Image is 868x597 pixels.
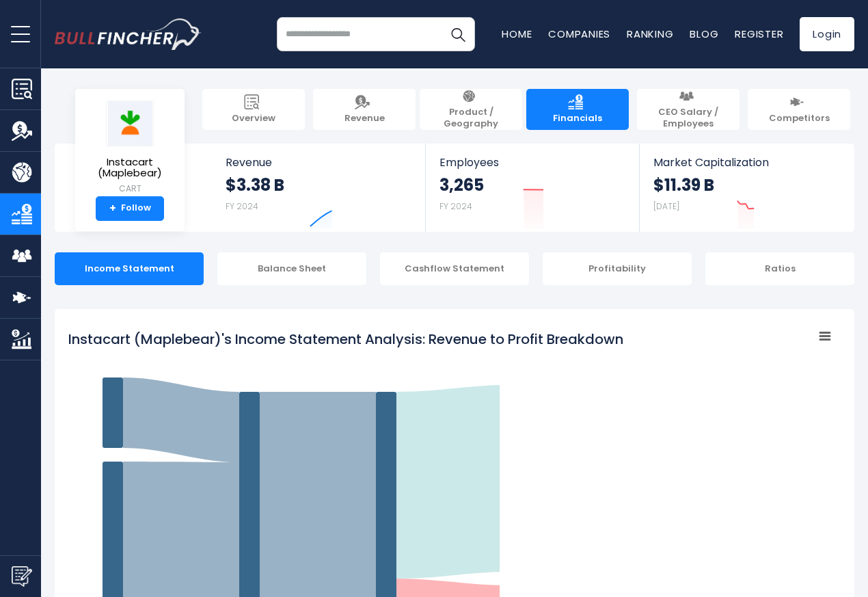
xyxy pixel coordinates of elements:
a: CEO Salary / Employees [637,89,740,130]
a: Blog [690,27,718,41]
strong: 3,265 [439,174,484,196]
span: Financials [553,113,602,124]
a: Revenue [313,89,416,130]
small: FY 2024 [439,200,472,212]
a: Companies [548,27,610,41]
small: FY 2024 [226,200,258,212]
small: CART [86,183,174,195]
div: Ratios [705,252,854,285]
a: Register [735,27,783,41]
a: Login [800,17,854,51]
div: Profitability [543,252,692,285]
div: Income Statement [55,252,204,285]
span: Market Capitalization [653,156,839,169]
a: Go to homepage [55,18,202,50]
span: Product / Geography [426,107,515,130]
a: Product / Geography [420,89,522,130]
a: Overview [202,89,305,130]
button: Search [441,17,475,51]
span: Competitors [769,113,830,124]
span: Revenue [226,156,412,169]
a: Employees 3,265 FY 2024 [426,144,638,232]
a: Instacart (Maplebear) CART [85,100,174,196]
span: Instacart (Maplebear) [86,157,174,179]
strong: + [109,202,116,215]
span: Revenue [344,113,385,124]
strong: $3.38 B [226,174,284,196]
tspan: Instacart (Maplebear)'s Income Statement Analysis: Revenue to Profit Breakdown [68,330,623,349]
a: Market Capitalization $11.39 B [DATE] [640,144,853,232]
a: Competitors [748,89,850,130]
img: bullfincher logo [55,18,202,50]
a: Revenue $3.38 B FY 2024 [212,144,426,232]
span: Employees [439,156,625,169]
div: Cashflow Statement [380,252,529,285]
div: Balance Sheet [217,252,366,285]
a: Home [502,27,532,41]
a: Ranking [627,27,673,41]
a: Financials [526,89,629,130]
span: CEO Salary / Employees [644,107,733,130]
span: Overview [232,113,275,124]
a: +Follow [96,196,164,221]
small: [DATE] [653,200,679,212]
strong: $11.39 B [653,174,714,196]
